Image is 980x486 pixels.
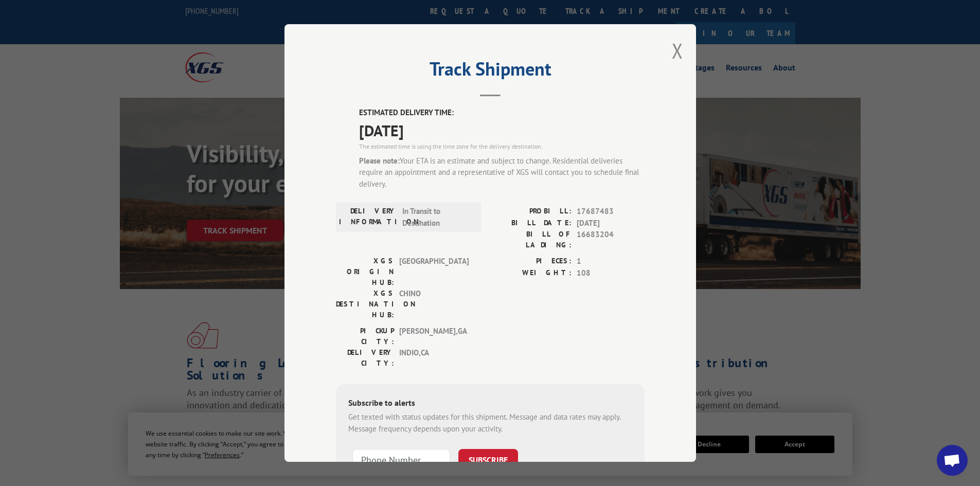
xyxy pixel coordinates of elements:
[399,288,469,320] span: CHINO
[336,326,394,347] label: PICKUP CITY:
[672,37,683,64] button: Close modal
[490,218,572,229] label: BILL DATE:
[352,449,450,471] input: Phone Number
[458,449,518,471] button: SUBSCRIBE
[490,206,572,218] label: PROBILL:
[359,119,645,142] span: [DATE]
[336,256,394,288] label: XGS ORIGIN HUB:
[490,229,572,250] label: BILL OF LADING:
[402,206,472,229] span: In Transit to Destination
[348,397,632,411] div: Subscribe to alerts
[359,142,645,151] div: The estimated time is using the time zone for the delivery destination.
[577,206,645,218] span: 17687483
[399,347,469,369] span: INDIO , CA
[359,107,645,119] label: ESTIMATED DELIVERY TIME:
[490,267,572,279] label: WEIGHT:
[336,288,394,320] label: XGS DESTINATION HUB:
[577,229,645,250] span: 16683204
[359,155,645,190] div: Your ETA is an estimate and subject to change. Residential deliveries require an appointment and ...
[359,156,400,166] strong: Please note:
[336,62,645,81] h2: Track Shipment
[490,256,572,267] label: PIECES:
[339,206,397,229] label: DELIVERY INFORMATION:
[336,347,394,369] label: DELIVERY CITY:
[399,256,469,288] span: [GEOGRAPHIC_DATA]
[399,326,469,347] span: [PERSON_NAME] , GA
[577,218,645,229] span: [DATE]
[937,445,968,476] div: Open chat
[577,267,645,279] span: 108
[577,256,645,267] span: 1
[348,411,632,435] div: Get texted with status updates for this shipment. Message and data rates may apply. Message frequ...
